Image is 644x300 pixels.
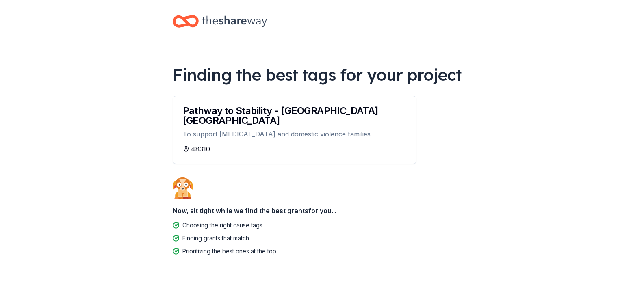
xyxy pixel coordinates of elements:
div: To support [MEDICAL_DATA] and domestic violence families [183,129,406,139]
div: Choosing the right cause tags [182,220,262,230]
div: Finding the best tags for your project [173,63,472,86]
div: Pathway to Stability - [GEOGRAPHIC_DATA] [GEOGRAPHIC_DATA] [183,106,406,125]
div: Finding grants that match [182,233,249,243]
img: Dog waiting patiently [173,177,193,199]
div: Prioritizing the best ones at the top [182,246,276,256]
div: Now, sit tight while we find the best grants for you... [173,203,472,219]
div: 48310 [183,144,406,154]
